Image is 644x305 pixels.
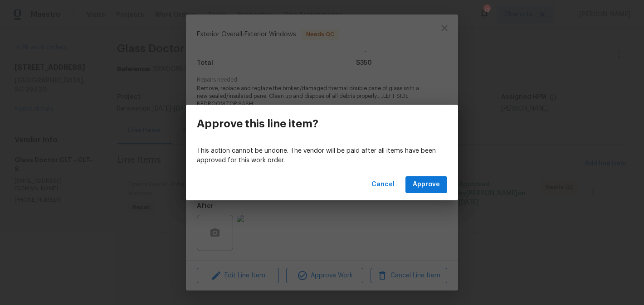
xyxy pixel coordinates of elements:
[197,146,447,165] p: This action cannot be undone. The vendor will be paid after all items have been approved for this...
[371,179,395,190] span: Cancel
[413,179,440,190] span: Approve
[368,176,398,193] button: Cancel
[197,117,318,130] h3: Approve this line item?
[405,176,447,193] button: Approve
